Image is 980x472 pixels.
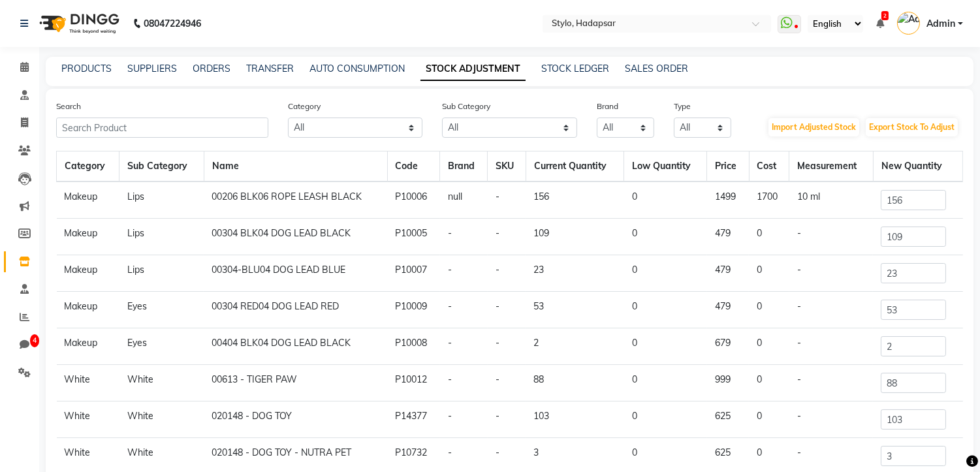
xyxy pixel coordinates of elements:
[387,255,440,292] td: P10007
[61,63,112,74] a: PRODUCTS
[707,255,749,292] td: 479
[789,181,873,219] td: 10 ml
[387,292,440,328] td: P10009
[749,151,789,182] th: Cost
[127,63,177,74] a: SUPPLIERS
[789,255,873,292] td: -
[204,328,387,365] td: 00404 BLK04 DOG LEAD BLACK
[488,255,526,292] td: -
[707,328,749,365] td: 679
[624,151,707,182] th: Low Quantity
[387,219,440,255] td: P10005
[204,365,387,401] td: 00613 - TIGER PAW
[707,292,749,328] td: 479
[57,292,119,328] td: Makeup
[440,401,488,438] td: -
[57,255,119,292] td: Makeup
[288,101,321,112] label: Category
[749,219,789,255] td: 0
[119,328,204,365] td: Eyes
[119,365,204,401] td: White
[488,292,526,328] td: -
[789,401,873,438] td: -
[873,151,962,182] th: New Quantity
[749,401,789,438] td: 0
[624,181,707,219] td: 0
[204,219,387,255] td: 00304 BLK04 DOG LEAD BLACK
[193,63,230,74] a: ORDERS
[204,181,387,219] td: 00206 BLK06 ROPE LEASH BLACK
[387,181,440,219] td: P10006
[707,219,749,255] td: 479
[440,219,488,255] td: -
[624,328,707,365] td: 0
[624,401,707,438] td: 0
[526,255,624,292] td: 23
[926,17,955,31] span: Admin
[119,255,204,292] td: Lips
[749,255,789,292] td: 0
[4,334,35,356] a: 4
[749,365,789,401] td: 0
[707,365,749,401] td: 999
[119,151,204,182] th: Sub Category
[204,292,387,328] td: 00304 RED04 DOG LEAD RED
[204,401,387,438] td: 020148 - DOG TOY
[749,292,789,328] td: 0
[597,101,618,112] label: Brand
[488,219,526,255] td: -
[526,292,624,328] td: 53
[707,401,749,438] td: 625
[707,181,749,219] td: 1499
[789,151,873,182] th: Measurement
[526,151,624,182] th: Current Quantity
[440,292,488,328] td: -
[440,255,488,292] td: -
[876,18,884,29] a: 2
[624,292,707,328] td: 0
[625,63,688,74] a: SALES ORDER
[119,181,204,219] td: Lips
[488,181,526,219] td: -
[57,151,119,182] th: Category
[442,101,490,112] label: Sub Category
[866,118,958,136] button: Export Stock To Adjust
[440,151,488,182] th: Brand
[57,328,119,365] td: Makeup
[204,255,387,292] td: 00304-BLU04 DOG LEAD BLUE
[119,401,204,438] td: White
[57,401,119,438] td: White
[749,181,789,219] td: 1700
[674,101,691,112] label: Type
[387,401,440,438] td: P14377
[488,328,526,365] td: -
[440,328,488,365] td: -
[488,151,526,182] th: SKU
[749,328,789,365] td: 0
[33,5,123,42] img: logo
[897,12,920,35] img: Admin
[789,292,873,328] td: -
[119,292,204,328] td: Eyes
[624,219,707,255] td: 0
[246,63,294,74] a: TRANSFER
[624,255,707,292] td: 0
[526,328,624,365] td: 2
[387,365,440,401] td: P10012
[57,181,119,219] td: Makeup
[789,365,873,401] td: -
[119,219,204,255] td: Lips
[387,328,440,365] td: P10008
[204,151,387,182] th: Name
[526,401,624,438] td: 103
[789,219,873,255] td: -
[420,57,526,81] a: STOCK ADJUSTMENT
[440,181,488,219] td: null
[56,101,81,112] label: Search
[789,328,873,365] td: -
[624,365,707,401] td: 0
[488,401,526,438] td: -
[707,151,749,182] th: Price
[526,365,624,401] td: 88
[56,118,268,138] input: Search Product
